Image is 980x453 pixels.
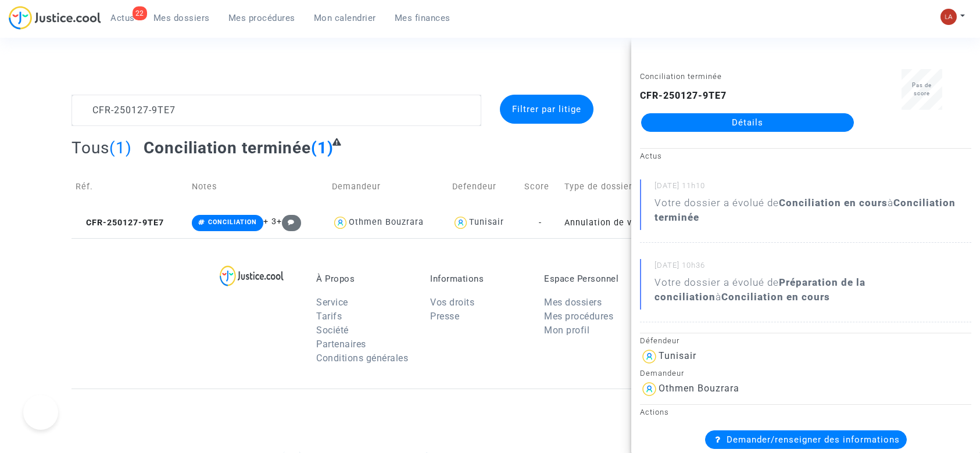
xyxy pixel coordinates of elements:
td: Réf. [71,166,188,207]
span: CFR-250127-9TE7 [76,218,164,228]
small: Actus [640,152,662,160]
a: Tarifs [316,311,342,322]
img: icon-user.svg [640,347,659,366]
a: Mon profil [544,325,589,336]
img: icon-user.svg [452,214,469,231]
td: Annulation de vol (hors UE - Convention de [GEOGRAPHIC_DATA]) [560,207,700,238]
td: Notes [188,166,328,207]
span: Filtrer par litige [512,104,581,114]
small: [DATE] 10h36 [654,260,971,275]
span: - [539,218,542,228]
div: Tunisair [469,217,504,227]
a: Vos droits [430,297,474,308]
img: 3f9b7d9779f7b0ffc2b90d026f0682a9 [940,9,957,25]
a: Mes dossiers [544,297,602,308]
img: jc-logo.svg [9,6,101,30]
span: Demander/renseigner des informations [727,434,900,445]
a: Presse [430,311,459,322]
a: Mes procédures [544,311,613,322]
p: À Propos [316,274,413,284]
span: Tous [71,138,109,157]
small: Demandeur [640,369,684,378]
div: Othmen Bouzrara [659,383,739,394]
a: Mes dossiers [144,9,219,27]
span: (1) [311,138,334,157]
span: Actus [110,13,135,23]
a: Société [316,325,349,336]
img: logo-lg.svg [220,265,284,286]
p: Espace Personnel [544,274,641,284]
small: Actions [640,408,669,416]
a: Mes finances [385,9,460,27]
span: + 3 [263,217,277,227]
td: Defendeur [448,166,520,207]
b: Conciliation en cours [779,197,888,208]
iframe: Help Scout Beacon - Open [23,395,58,430]
span: Conciliation terminée [144,138,311,157]
div: Votre dossier a évolué de à [654,196,971,225]
div: Tunisair [659,350,696,361]
td: Demandeur [328,166,448,207]
a: Mes procédures [219,9,305,27]
small: Conciliation terminée [640,72,722,81]
span: + [277,217,302,227]
span: Mes procédures [228,13,295,23]
a: Mon calendrier [305,9,385,27]
div: 22 [133,6,147,20]
a: Partenaires [316,339,366,350]
small: [DATE] 11h10 [654,181,971,196]
a: Détails [641,113,854,132]
span: Mes dossiers [153,13,210,23]
div: Votre dossier a évolué de à [654,275,971,304]
img: icon-user.svg [640,380,659,398]
a: Service [316,297,348,308]
b: Conciliation en cours [721,291,830,303]
a: Conditions générales [316,353,408,364]
td: Score [520,166,560,207]
small: Défendeur [640,336,679,345]
b: CFR-250127-9TE7 [640,90,727,101]
a: 22Actus [101,9,144,27]
b: Conciliation terminée [654,197,956,223]
span: CONCILIATION [208,218,257,226]
span: Pas de score [912,82,932,96]
span: (1) [109,138,132,157]
td: Type de dossier [560,166,700,207]
span: Mon calendrier [314,13,376,23]
img: icon-user.svg [332,214,349,231]
div: Othmen Bouzrara [349,217,424,227]
span: Mes finances [395,13,450,23]
p: Informations [430,274,527,284]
